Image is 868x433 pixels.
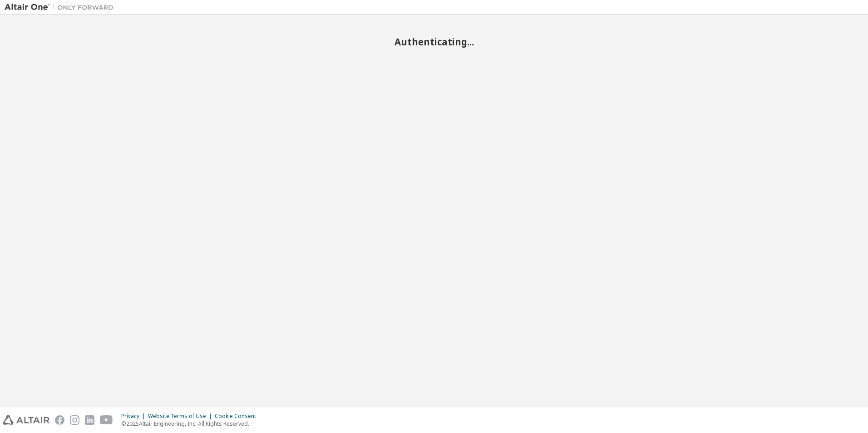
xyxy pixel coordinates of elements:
[121,413,148,420] div: Privacy
[148,413,215,420] div: Website Terms of Use
[70,415,79,425] img: instagram.svg
[3,415,49,425] img: altair_logo.svg
[100,415,113,425] img: youtube.svg
[85,415,94,425] img: linkedin.svg
[5,36,863,48] h2: Authenticating...
[121,420,261,428] p: © 2025 Altair Engineering, Inc. All Rights Reserved.
[215,413,261,420] div: Cookie Consent
[55,415,64,425] img: facebook.svg
[5,3,118,12] img: Altair One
